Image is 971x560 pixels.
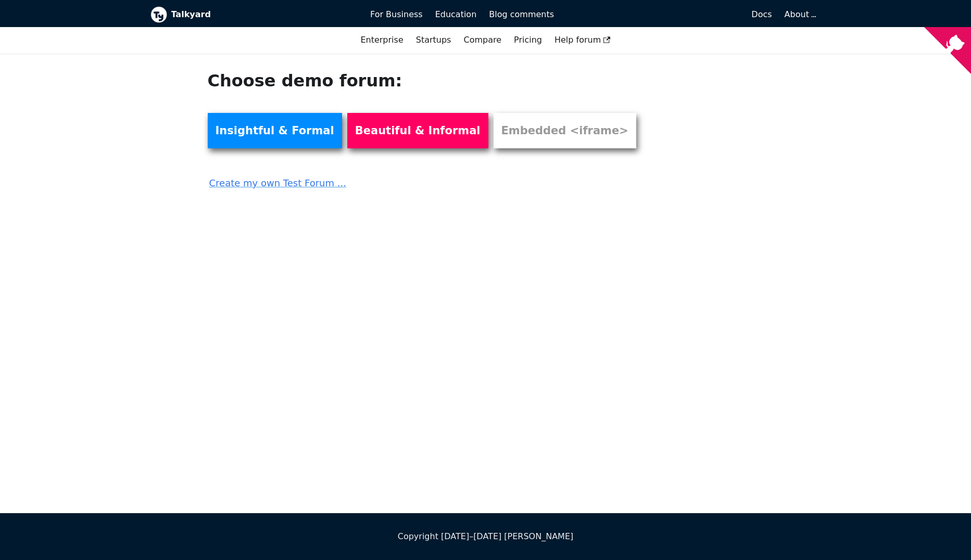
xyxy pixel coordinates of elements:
a: Talkyard logoTalkyard [150,6,356,23]
a: Blog comments [483,6,560,23]
a: For Business [364,6,429,23]
span: Docs [751,9,772,19]
h1: Choose demo forum: [208,70,649,91]
span: Blog comments [489,9,554,19]
span: Help forum [554,35,611,45]
a: Insightful & Formal [208,113,342,148]
a: Education [429,6,483,23]
a: Docs [560,6,778,23]
a: Compare [463,35,501,45]
a: Enterprise [354,31,409,49]
img: Talkyard logo [150,6,167,23]
span: For Business [370,9,423,19]
a: Beautiful & Informal [347,113,488,148]
span: Education [435,9,477,19]
a: Embedded <iframe> [494,113,636,148]
a: Help forum [548,31,617,49]
a: Create my own Test Forum ... [208,168,649,191]
div: Copyright [DATE]–[DATE] [PERSON_NAME] [150,530,821,543]
a: Pricing [508,31,548,49]
a: About [785,9,815,19]
b: Talkyard [171,8,356,21]
a: Startups [410,31,458,49]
